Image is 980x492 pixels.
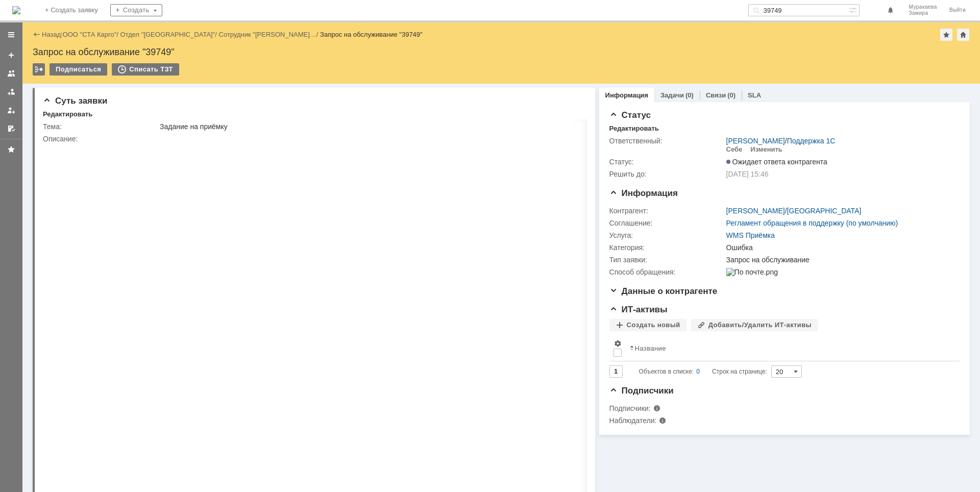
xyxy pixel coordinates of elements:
[3,65,19,82] a: Заявки на командах
[748,91,761,99] a: SLA
[43,110,92,118] div: Редактировать
[63,31,117,38] a: ООО "СТА Карго"
[726,170,769,178] span: [DATE] 15:46
[609,125,659,133] div: Редактировать
[909,4,937,10] span: Муракаева
[787,137,836,145] a: Поддержка 1С
[957,29,969,41] div: Сделать домашней страницей
[609,219,724,227] div: Соглашение:
[726,207,785,215] a: [PERSON_NAME]
[320,31,423,38] div: Запрос на обслуживание "39749"
[639,368,694,375] span: Объектов в списке:
[706,91,726,99] a: Связи
[660,91,684,99] a: Задачи
[120,31,219,38] div: /
[3,47,19,63] a: Создать заявку
[726,207,862,215] div: /
[609,158,724,166] div: Статус:
[605,91,648,99] a: Информация
[43,135,683,143] div: Описание:
[219,31,321,38] div: /
[609,137,724,145] div: Ответственный:
[909,10,937,16] span: Замира
[726,219,898,227] a: Регламент обращения в поддержку (по умолчанию)
[43,96,107,106] span: Суть заявки
[609,243,724,252] div: Категория:
[3,102,19,118] a: Мои заявки
[609,188,678,198] span: Информация
[110,4,162,16] div: Создать
[727,91,736,99] div: (0)
[726,137,785,145] a: [PERSON_NAME]
[3,120,19,137] a: Мои согласования
[787,207,862,215] a: [GEOGRAPHIC_DATA]
[12,6,20,14] img: logo
[42,31,61,38] a: Назад
[609,404,712,412] div: Подписчики:
[609,231,724,239] div: Услуга:
[750,145,782,154] div: Изменить
[849,5,859,14] span: Расширенный поиск
[609,416,712,425] div: Наблюдатели:
[609,207,724,215] div: Контрагент:
[696,365,700,378] div: 0
[626,335,951,361] th: Название
[43,122,158,131] div: Тема:
[609,286,718,296] span: Данные о контрагенте
[940,29,952,41] div: Добавить в избранное
[33,47,970,57] div: Запрос на обслуживание "39749"
[609,170,724,178] div: Решить до:
[12,6,20,14] a: Перейти на домашнюю страницу
[726,243,954,252] div: Ошибка
[726,137,836,145] div: /
[120,31,215,38] a: Отдел "[GEOGRAPHIC_DATA]"
[609,305,668,314] span: ИТ-активы
[726,268,778,276] img: По почте.png
[609,386,674,396] span: Подписчики
[609,256,724,264] div: Тип заявки:
[3,84,19,100] a: Заявки в моей ответственности
[635,345,666,352] div: Название
[219,31,316,38] a: Сотрудник "[PERSON_NAME]…
[639,365,767,378] i: Строк на странице:
[33,63,45,76] div: Работа с массовостью
[63,31,120,38] div: /
[726,231,775,239] a: WMS Приёмка
[726,145,743,154] div: Себе
[609,110,651,120] span: Статус
[160,122,681,131] div: Задание на приёмку
[61,30,62,38] div: |
[726,158,827,166] span: Ожидает ответа контрагента
[685,91,694,99] div: (0)
[726,256,954,264] div: Запрос на обслуживание
[614,339,622,348] span: Настройки
[609,268,724,276] div: Способ обращения:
